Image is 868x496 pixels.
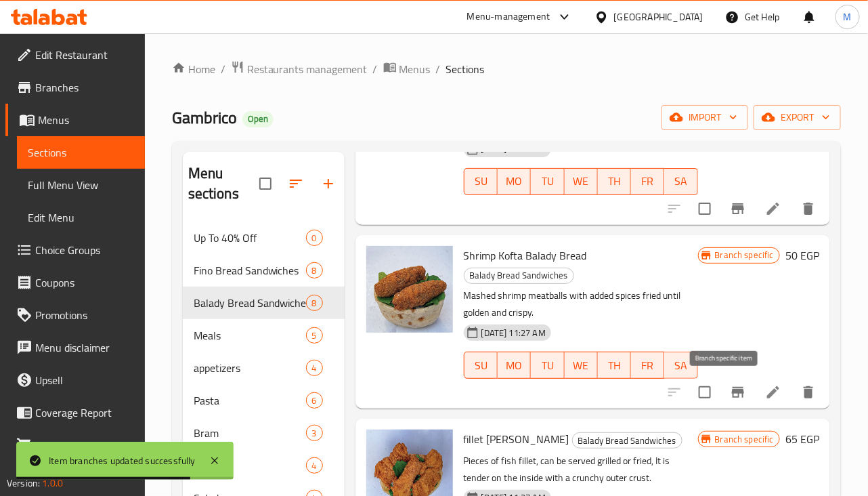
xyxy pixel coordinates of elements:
[28,177,134,193] span: Full Menu View
[710,433,779,446] span: Branch specific
[17,136,145,169] a: Sections
[785,430,819,449] h6: 65 EGP
[470,171,492,191] span: SU
[172,60,841,78] nav: breadcrumb
[664,168,697,195] button: SA
[312,167,345,200] button: Add section
[670,171,692,191] span: SA
[464,429,569,449] span: fillet [PERSON_NAME]
[306,457,323,474] div: items
[306,295,323,311] div: items
[306,327,323,344] div: items
[183,287,345,319] div: Balady Bread Sandwiches8
[598,352,631,379] button: TH
[383,60,431,78] a: Menus
[307,362,322,375] span: 4
[307,394,322,407] span: 6
[399,61,431,77] span: Menus
[194,327,306,344] span: Meals
[183,222,345,254] div: Up To 40% Off0
[172,61,215,77] a: Home
[183,319,345,352] div: Meals5
[306,230,323,246] div: items
[5,266,145,299] a: Coupons
[5,104,145,136] a: Menus
[194,230,306,246] div: Up To 40% Off
[710,249,779,262] span: Branch specific
[306,262,323,278] div: items
[35,47,134,63] span: Edit Restaurant
[765,201,781,217] a: Edit menu item
[221,61,225,77] li: /
[436,61,441,77] li: /
[476,327,551,339] span: [DATE] 11:27 AM
[35,339,134,356] span: Menu disclaimer
[35,437,134,453] span: Grocery Checklist
[366,246,453,333] img: Shrimp Kofta Balady Bread
[565,168,598,195] button: WE
[183,254,345,287] div: Fino Bread Sandwiches8
[5,234,145,266] a: Choice Groups
[464,352,498,379] button: SU
[464,268,574,284] div: Balady Bread Sandwiches
[503,356,525,375] span: MO
[722,376,754,409] button: Branch-specific-item
[251,169,280,198] span: Select all sections
[672,109,737,126] span: import
[498,168,531,195] button: MO
[183,384,345,417] div: Pasta6
[194,425,306,441] span: Bram
[49,453,196,468] div: Item branches updated successfully
[5,299,145,331] a: Promotions
[35,405,134,421] span: Coverage Report
[565,352,598,379] button: WE
[194,392,306,409] span: Pasta
[188,163,259,204] h2: Menu sections
[28,144,134,161] span: Sections
[603,171,626,191] span: TH
[464,287,698,321] p: Mashed shrimp meatballs with added spices fried until golden and crispy.
[464,168,498,195] button: SU
[5,396,145,429] a: Coverage Report
[631,352,664,379] button: FR
[183,417,345,449] div: Bram3
[446,61,485,77] span: Sections
[614,9,703,24] div: [GEOGRAPHIC_DATA]
[7,474,40,492] span: Version:
[464,268,573,283] span: Balady Bread Sandwiches
[17,169,145,201] a: Full Menu View
[172,102,237,133] span: Gambrico
[498,352,531,379] button: MO
[844,9,852,24] span: M
[765,384,781,400] a: Edit menu item
[242,111,274,127] div: Open
[194,457,306,474] span: Soups
[503,171,525,191] span: MO
[194,262,306,278] span: Fino Bread Sandwiches
[306,392,323,409] div: items
[536,171,559,191] span: TU
[661,105,748,130] button: import
[467,9,550,25] div: Menu-management
[764,109,830,126] span: export
[5,71,145,104] a: Branches
[242,113,274,125] span: Open
[307,329,322,342] span: 5
[5,364,145,396] a: Upsell
[194,295,306,311] span: Balady Bread Sandwiches
[792,376,825,409] button: delete
[35,79,134,96] span: Branches
[35,307,134,323] span: Promotions
[5,331,145,364] a: Menu disclaimer
[307,459,322,472] span: 4
[722,192,754,225] button: Branch-specific-item
[464,245,587,266] span: Shrimp Kofta Balady Bread
[17,201,145,234] a: Edit Menu
[280,167,312,200] span: Sort sections
[307,232,322,245] span: 0
[603,356,626,375] span: TH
